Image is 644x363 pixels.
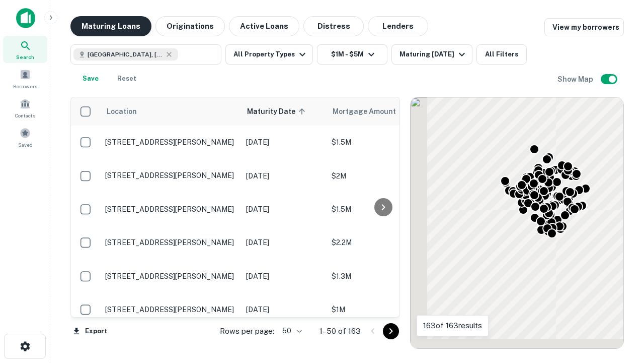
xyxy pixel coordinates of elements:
[332,304,432,315] p: $1M
[333,105,409,117] span: Mortgage Amount
[88,50,163,59] span: [GEOGRAPHIC_DATA], [GEOGRAPHIC_DATA], [GEOGRAPHIC_DATA]
[100,97,241,126] th: Location
[319,325,361,337] p: 1–50 of 163
[3,65,47,92] a: Borrowers
[229,16,299,36] button: Active Loans
[246,170,321,181] p: [DATE]
[246,304,321,315] p: [DATE]
[399,48,468,60] div: Maturing [DATE]
[594,282,644,331] iframe: Chat Widget
[246,237,321,248] p: [DATE]
[246,137,321,148] p: [DATE]
[317,44,387,65] button: $1M - $5M
[220,325,274,337] p: Rows per page:
[13,82,37,90] span: Borrowers
[368,16,428,36] button: Lenders
[332,170,432,181] p: $2M
[155,16,225,36] button: Originations
[70,16,151,36] button: Maturing Loans
[16,8,35,28] img: capitalize-icon.png
[332,204,432,215] p: $1.5M
[70,324,110,339] button: Export
[3,124,47,151] a: Saved
[105,205,236,214] p: [STREET_ADDRESS][PERSON_NAME]
[557,74,595,85] h6: Show Map
[476,44,527,65] button: All Filters
[3,94,47,122] a: Contacts
[106,105,137,117] span: Location
[544,18,624,36] a: View my borrowers
[383,323,399,339] button: Go to next page
[303,16,364,36] button: Distress
[18,141,33,149] span: Saved
[278,324,303,338] div: 50
[247,105,308,117] span: Maturity Date
[423,320,482,332] p: 163 of 163 results
[391,44,472,65] button: Maturing [DATE]
[105,138,236,147] p: [STREET_ADDRESS][PERSON_NAME]
[327,97,437,126] th: Mortgage Amount
[332,271,432,282] p: $1.3M
[332,137,432,148] p: $1.5M
[225,44,313,65] button: All Property Types
[15,111,35,119] span: Contacts
[246,271,321,282] p: [DATE]
[74,69,107,89] button: Save your search to get updates of matches that match your search criteria.
[105,305,236,314] p: [STREET_ADDRESS][PERSON_NAME]
[111,69,143,89] button: Reset
[411,97,623,348] div: 0 0
[332,237,432,248] p: $2.2M
[241,97,327,126] th: Maturity Date
[105,238,236,247] p: [STREET_ADDRESS][PERSON_NAME]
[105,171,236,180] p: [STREET_ADDRESS][PERSON_NAME]
[105,272,236,281] p: [STREET_ADDRESS][PERSON_NAME]
[246,204,321,215] p: [DATE]
[3,36,47,63] a: Search
[16,53,34,61] span: Search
